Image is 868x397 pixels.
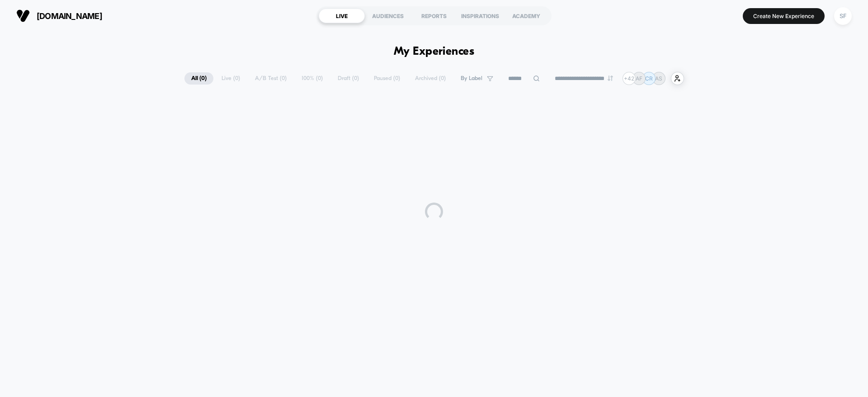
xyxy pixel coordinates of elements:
div: SF [834,7,852,25]
img: Visually logo [16,9,30,23]
span: All ( 0 ) [184,72,213,85]
div: + 42 [623,72,636,85]
p: AS [655,75,662,82]
button: [DOMAIN_NAME] [14,9,105,23]
div: REPORTS [411,9,457,23]
button: SF [831,7,854,25]
button: Create New Experience [743,8,825,24]
h1: My Experiences [394,45,475,58]
p: CR [645,75,653,82]
span: By Label [461,75,482,82]
div: INSPIRATIONS [457,9,503,23]
div: ACADEMY [503,9,549,23]
span: [DOMAIN_NAME] [37,11,102,21]
div: LIVE [319,9,365,23]
div: AUDIENCES [365,9,411,23]
img: end [608,76,613,81]
p: AF [636,75,642,82]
